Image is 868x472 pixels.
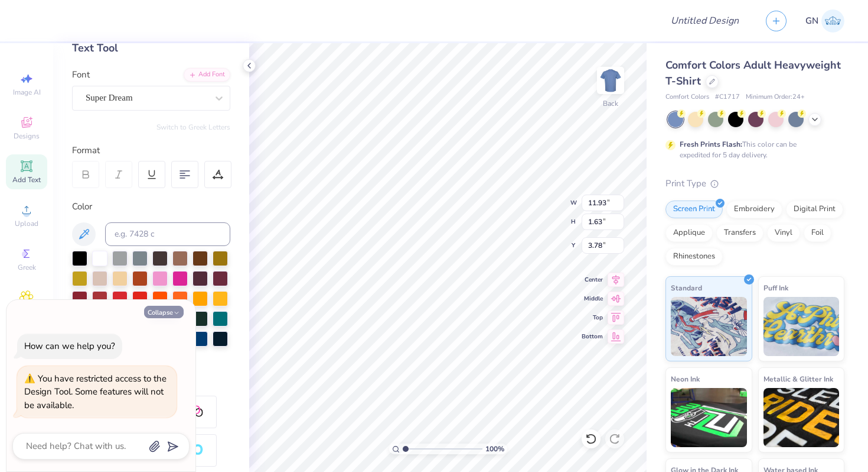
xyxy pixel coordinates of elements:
[671,297,747,356] img: Standard
[661,9,748,33] input: Untitled Design
[805,14,818,28] span: GN
[786,201,843,218] div: Digital Print
[665,92,709,102] span: Comfort Colors
[18,263,36,272] span: Greek
[665,177,844,190] div: Print Type
[72,40,230,56] div: Text Tool
[24,340,115,352] div: How can we help you?
[671,373,700,385] span: Neon Ink
[6,306,47,325] span: Clipart & logos
[582,276,603,284] span: Center
[24,373,167,411] div: You have restricted access to the Design Tool. Some features will not be available.
[804,224,831,242] div: Foil
[15,219,38,228] span: Upload
[582,332,603,341] span: Bottom
[805,9,844,33] a: GN
[680,139,825,160] div: This color can be expedited for 5 day delivery.
[767,224,800,242] div: Vinyl
[582,295,603,303] span: Middle
[671,388,747,447] img: Neon Ink
[665,224,713,242] div: Applique
[746,92,805,102] span: Minimum Order: 24 +
[665,201,723,218] div: Screen Print
[72,144,231,157] div: Format
[763,282,788,294] span: Puff Ink
[485,444,504,454] span: 100 %
[14,131,40,141] span: Designs
[184,68,230,82] div: Add Font
[12,175,41,185] span: Add Text
[105,222,230,246] input: e.g. 7428 c
[763,373,833,385] span: Metallic & Glitter Ink
[821,9,844,33] img: George Nikhil Musunoor
[156,122,230,132] button: Switch to Greek Letters
[671,282,702,294] span: Standard
[726,201,782,218] div: Embroidery
[665,58,841,88] span: Comfort Colors Adult Heavyweight T-Shirt
[716,224,763,242] div: Transfers
[665,248,723,266] div: Rhinestones
[763,388,840,447] img: Metallic & Glitter Ink
[144,306,184,318] button: Collapse
[763,297,840,356] img: Puff Ink
[72,200,230,214] div: Color
[603,98,618,109] div: Back
[72,68,90,82] label: Font
[680,140,742,149] strong: Fresh Prints Flash:
[13,88,41,97] span: Image AI
[599,69,622,92] img: Back
[582,313,603,322] span: Top
[715,92,740,102] span: # C1717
